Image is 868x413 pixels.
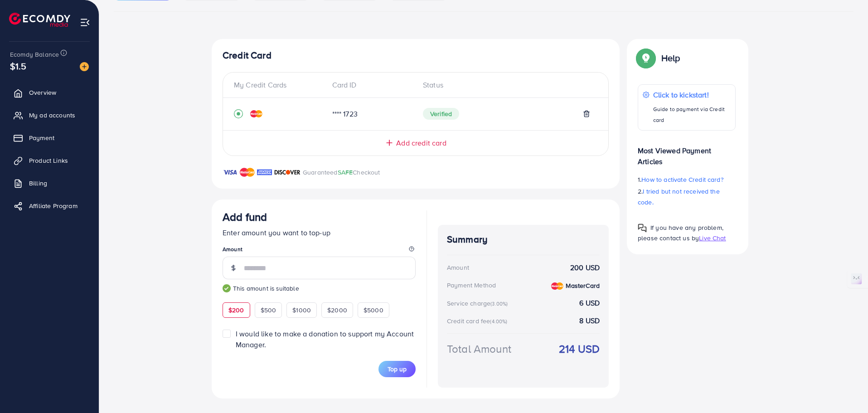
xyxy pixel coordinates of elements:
span: Verified [423,108,459,120]
legend: Amount [223,245,416,257]
img: credit [250,110,262,117]
div: Credit card fee [447,316,510,326]
img: brand [223,167,238,178]
div: Payment Method [447,281,496,290]
strong: 200 USD [570,262,600,273]
h4: Summary [447,234,600,245]
p: Help [661,53,680,63]
span: $1.5 [10,59,27,73]
svg: record circle [234,109,243,118]
strong: 214 USD [559,341,600,357]
div: Amount [447,263,469,272]
img: Popup guide [638,224,647,233]
img: logo [9,13,70,27]
span: How to activate Credit card? [641,175,723,184]
img: brand [274,167,301,178]
strong: 8 USD [579,316,600,326]
p: Guide to payment via Credit card [653,104,731,126]
span: $5000 [364,306,383,315]
p: 1. [638,174,736,185]
h3: Add fund [223,210,267,224]
span: I tried but not received the code. [638,187,720,207]
p: 2. [638,186,736,208]
img: brand [240,167,255,178]
strong: 6 USD [579,298,600,308]
span: Payment [29,133,54,142]
iframe: Chat [829,372,861,406]
p: Guaranteed Checkout [303,167,380,178]
a: Billing [7,174,92,192]
div: Status [416,80,597,90]
span: Top up [388,364,407,374]
span: My ad accounts [29,111,75,120]
span: I would like to make a donation to support my Account Manager. [236,329,414,349]
span: Product Links [29,156,68,165]
p: Click to kickstart! [653,89,731,100]
small: This amount is suitable [223,284,416,293]
small: (3.00%) [490,300,508,307]
div: My Credit Cards [234,80,325,90]
a: Overview [7,83,92,102]
span: $2000 [327,306,347,315]
span: $200 [228,306,244,315]
span: Add credit card [396,138,446,148]
div: Total Amount [447,341,511,357]
strong: MasterCard [566,281,600,290]
div: Card ID [325,80,416,90]
span: Ecomdy Balance [10,50,59,59]
p: Enter amount you want to top-up [223,227,416,238]
span: Billing [29,179,47,188]
span: Live Chat [699,233,726,243]
a: Product Links [7,151,92,170]
a: Affiliate Program [7,197,92,215]
span: Affiliate Program [29,201,78,210]
a: My ad accounts [7,106,92,124]
div: Service charge [447,299,510,308]
small: (4.00%) [490,318,507,325]
h4: Credit Card [223,50,609,61]
img: brand [257,167,272,178]
img: menu [80,17,90,28]
p: Most Viewed Payment Articles [638,138,736,167]
span: $500 [261,306,276,315]
img: credit [551,282,563,290]
img: guide [223,284,231,292]
a: Payment [7,129,92,147]
span: SAFE [338,168,353,177]
img: Popup guide [638,50,654,66]
img: image [80,62,89,71]
span: $1000 [292,306,311,315]
span: Overview [29,88,56,97]
span: If you have any problem, please contact us by [638,223,723,243]
button: Top up [378,361,416,377]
